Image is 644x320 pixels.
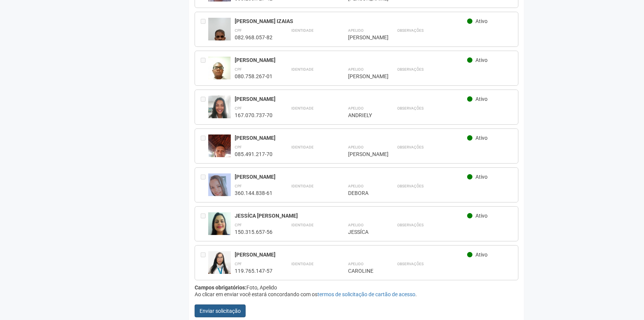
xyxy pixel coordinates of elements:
[195,305,246,317] button: Enviar solicitação
[235,112,272,119] div: 167.070.737-70
[208,96,231,127] img: user.jpg
[317,291,415,297] a: termos de solicitação de cartão de acesso
[235,184,242,188] strong: CPF
[475,96,488,102] span: Ativo
[397,28,424,32] strong: Observações
[397,106,424,110] strong: Observações
[291,262,314,266] strong: Identidade
[208,251,231,282] img: user.jpg
[195,284,519,291] div: Foto, Apelido
[348,28,364,32] strong: Apelido
[235,251,467,258] div: [PERSON_NAME]
[235,173,467,180] div: [PERSON_NAME]
[291,28,314,32] strong: Identidade
[348,190,378,196] div: DEBORA
[201,18,208,41] div: Entre em contato com a Aministração para solicitar o cancelamento ou 2a via
[201,251,208,274] div: Entre em contato com a Aministração para solicitar o cancelamento ou 2a via
[201,96,208,119] div: Entre em contato com a Aministração para solicitar o cancelamento ou 2a via
[201,212,208,235] div: Entre em contato com a Aministração para solicitar o cancelamento ou 2a via
[475,18,488,24] span: Ativo
[235,67,242,71] strong: CPF
[235,34,272,41] div: 082.968.057-82
[208,57,231,87] img: user.jpg
[235,190,272,196] div: 360.144.838-61
[397,184,424,188] strong: Observações
[208,18,231,58] img: user.jpg
[348,223,364,227] strong: Apelido
[348,112,378,119] div: ANDRIELY
[475,252,488,258] span: Ativo
[235,18,467,25] div: [PERSON_NAME] IZAIAS
[397,223,424,227] strong: Observações
[348,106,364,110] strong: Apelido
[201,134,208,158] div: Entre em contato com a Aministração para solicitar o cancelamento ou 2a via
[208,173,231,214] img: user.jpg
[235,267,272,274] div: 119.765.147-57
[291,145,314,149] strong: Identidade
[235,134,467,141] div: [PERSON_NAME]
[348,34,378,41] div: [PERSON_NAME]
[397,262,424,266] strong: Observações
[235,73,272,80] div: 080.758.267-01
[475,57,488,63] span: Ativo
[235,57,467,63] div: [PERSON_NAME]
[235,151,272,158] div: 085.491.217-70
[348,262,364,266] strong: Apelido
[195,291,519,298] div: Ao clicar em enviar você estará concordando com os .
[348,184,364,188] strong: Apelido
[208,134,231,175] img: user.jpg
[235,28,242,32] strong: CPF
[235,106,242,110] strong: CPF
[348,151,378,158] div: [PERSON_NAME]
[348,145,364,149] strong: Apelido
[201,173,208,196] div: Entre em contato com a Aministração para solicitar o cancelamento ou 2a via
[475,213,488,219] span: Ativo
[235,212,467,219] div: JESSÍCA [PERSON_NAME]
[475,174,488,180] span: Ativo
[348,73,378,80] div: [PERSON_NAME]
[291,67,314,71] strong: Identidade
[201,57,208,80] div: Entre em contato com a Aministração para solicitar o cancelamento ou 2a via
[291,184,314,188] strong: Identidade
[235,96,467,102] div: [PERSON_NAME]
[235,262,242,266] strong: CPF
[291,106,314,110] strong: Identidade
[348,267,378,274] div: CAROLINE
[291,223,314,227] strong: Identidade
[475,135,488,141] span: Ativo
[208,212,231,257] img: user.jpg
[235,145,242,149] strong: CPF
[397,67,424,71] strong: Observações
[195,284,246,291] strong: Campos obrigatórios:
[235,229,272,235] div: 150.315.657-56
[348,67,364,71] strong: Apelido
[235,223,242,227] strong: CPF
[348,229,378,235] div: JESSÍCA
[397,145,424,149] strong: Observações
